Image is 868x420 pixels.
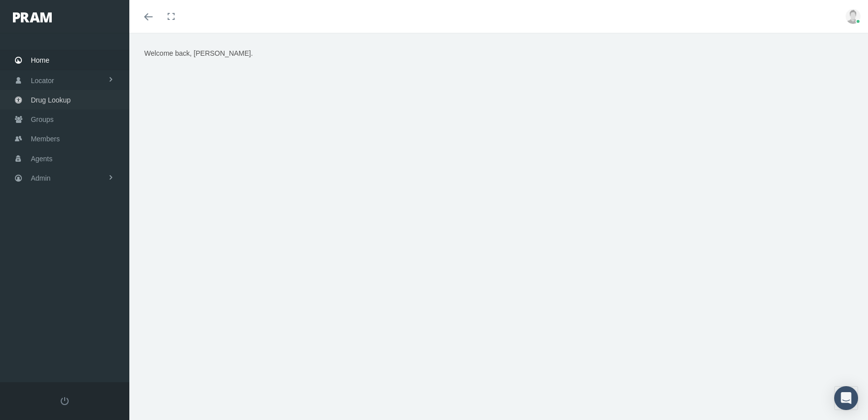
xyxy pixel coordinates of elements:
img: user-placeholder.jpg [846,9,861,24]
span: Home [31,51,49,70]
span: Agents [31,149,53,168]
span: Locator [31,71,54,90]
span: Members [31,129,60,148]
span: Drug Lookup [31,91,71,109]
span: Groups [31,110,54,129]
div: Open Intercom Messenger [834,386,858,410]
img: PRAM_20_x_78.png [13,12,52,22]
span: Admin [31,169,51,188]
span: Welcome back, [PERSON_NAME]. [144,49,253,57]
